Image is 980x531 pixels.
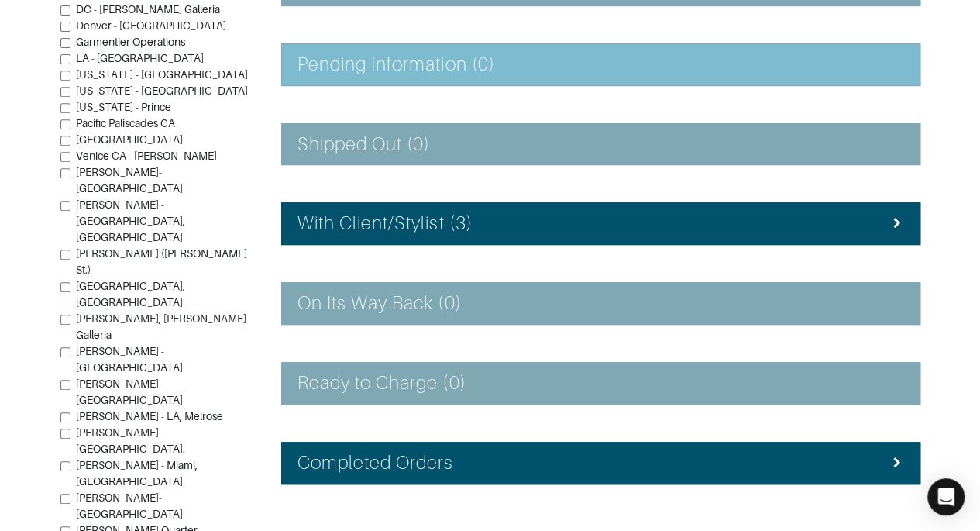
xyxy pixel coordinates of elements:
[297,53,495,76] h4: Pending Information (0)
[76,19,226,32] span: Denver - [GEOGRAPHIC_DATA]
[76,3,220,16] span: DC - [PERSON_NAME] Galleria
[76,68,248,81] span: [US_STATE] - [GEOGRAPHIC_DATA]
[60,5,70,16] input: DC - [PERSON_NAME] Galleria
[60,429,70,439] input: [PERSON_NAME][GEOGRAPHIC_DATA].
[60,71,70,81] input: [US_STATE] - [GEOGRAPHIC_DATA]
[76,459,198,488] span: [PERSON_NAME] - Miami, [GEOGRAPHIC_DATA]
[60,38,70,48] input: Garmentier Operations
[76,345,183,374] span: [PERSON_NAME] - [GEOGRAPHIC_DATA]
[297,372,466,395] h4: Ready to Charge (0)
[60,380,70,390] input: [PERSON_NAME][GEOGRAPHIC_DATA]
[60,282,70,292] input: [GEOGRAPHIC_DATA], [GEOGRAPHIC_DATA]
[76,133,183,146] span: [GEOGRAPHIC_DATA]
[60,347,70,357] input: [PERSON_NAME] - [GEOGRAPHIC_DATA]
[297,292,462,315] h4: On Its Way Back (0)
[76,198,185,243] span: [PERSON_NAME] - [GEOGRAPHIC_DATA], [GEOGRAPHIC_DATA]
[60,494,70,504] input: [PERSON_NAME]- [GEOGRAPHIC_DATA]
[60,461,70,471] input: [PERSON_NAME] - Miami, [GEOGRAPHIC_DATA]
[297,212,473,235] h4: With Client/Stylist (3)
[76,101,171,113] span: [US_STATE] - Prince
[60,412,70,422] input: [PERSON_NAME] - LA, Melrose
[60,250,70,260] input: [PERSON_NAME] ([PERSON_NAME] St.)
[60,54,70,64] input: LA - [GEOGRAPHIC_DATA]
[60,152,70,162] input: Venice CA - [PERSON_NAME]
[76,410,223,422] span: [PERSON_NAME] - LA, Melrose
[76,36,185,48] span: Garmentier Operations
[60,315,70,325] input: [PERSON_NAME], [PERSON_NAME] Galleria
[297,452,454,474] h4: Completed Orders
[76,280,185,309] span: [GEOGRAPHIC_DATA], [GEOGRAPHIC_DATA]
[60,168,70,178] input: [PERSON_NAME]-[GEOGRAPHIC_DATA]
[76,426,185,455] span: [PERSON_NAME][GEOGRAPHIC_DATA].
[76,117,175,129] span: Pacific Paliscades CA
[76,247,247,276] span: [PERSON_NAME] ([PERSON_NAME] St.)
[60,136,70,146] input: [GEOGRAPHIC_DATA]
[60,87,70,97] input: [US_STATE] - [GEOGRAPHIC_DATA]
[297,133,431,156] h4: Shipped Out (0)
[60,201,70,211] input: [PERSON_NAME] - [GEOGRAPHIC_DATA], [GEOGRAPHIC_DATA]
[76,166,183,195] span: [PERSON_NAME]-[GEOGRAPHIC_DATA]
[60,119,70,129] input: Pacific Paliscades CA
[76,378,183,406] span: [PERSON_NAME][GEOGRAPHIC_DATA]
[927,478,965,515] div: Open Intercom Messenger
[76,491,183,520] span: [PERSON_NAME]- [GEOGRAPHIC_DATA]
[76,52,204,64] span: LA - [GEOGRAPHIC_DATA]
[60,22,70,32] input: Denver - [GEOGRAPHIC_DATA]
[60,103,70,113] input: [US_STATE] - Prince
[76,84,248,97] span: [US_STATE] - [GEOGRAPHIC_DATA]
[76,312,246,341] span: [PERSON_NAME], [PERSON_NAME] Galleria
[76,150,217,162] span: Venice CA - [PERSON_NAME]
